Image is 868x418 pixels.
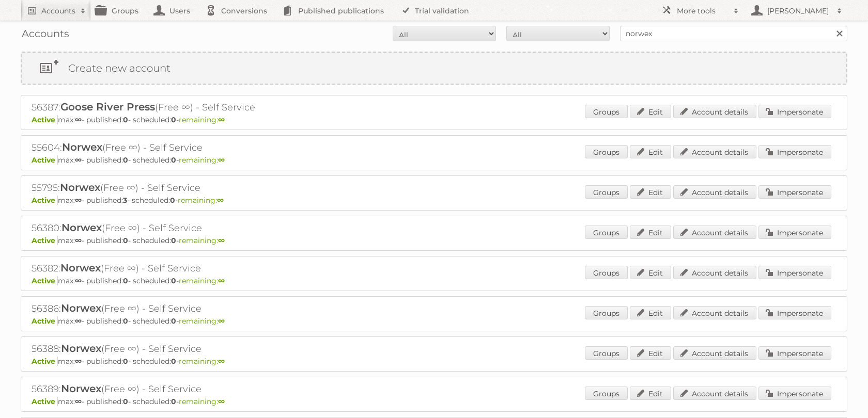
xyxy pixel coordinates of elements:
strong: 0 [171,357,176,366]
strong: ∞ [75,236,82,245]
a: Impersonate [758,105,831,118]
span: Active [32,357,58,366]
a: Groups [585,266,628,279]
strong: 0 [123,236,128,245]
h2: 56386: (Free ∞) - Self Service [32,302,393,315]
strong: ∞ [75,276,82,285]
span: remaining: [179,236,225,245]
a: Account details [673,226,756,239]
span: Active [32,196,58,205]
strong: 3 [123,196,127,205]
p: max: - published: - scheduled: - [32,236,836,245]
p: max: - published: - scheduled: - [32,155,836,165]
a: Edit [630,145,671,158]
span: Active [32,115,58,124]
span: remaining: [179,155,225,165]
a: Impersonate [758,306,831,319]
span: remaining: [179,115,225,124]
strong: 0 [170,196,175,205]
strong: 0 [123,357,128,366]
strong: ∞ [75,397,82,406]
a: Groups [585,387,628,400]
a: Edit [630,387,671,400]
strong: ∞ [218,236,225,245]
a: Impersonate [758,346,831,360]
strong: ∞ [218,115,225,124]
span: Norwex [61,382,101,395]
strong: 0 [123,397,128,406]
strong: ∞ [75,316,82,326]
a: Create new account [22,53,846,84]
p: max: - published: - scheduled: - [32,276,836,285]
p: max: - published: - scheduled: - [32,316,836,326]
span: Norwex [60,262,101,274]
span: Goose River Press [60,101,155,113]
a: Groups [585,105,628,118]
strong: ∞ [218,155,225,165]
strong: ∞ [75,357,82,366]
strong: 0 [171,316,176,326]
strong: ∞ [75,155,82,165]
a: Edit [630,346,671,360]
a: Groups [585,346,628,360]
strong: 0 [171,236,176,245]
span: Norwex [61,302,101,314]
a: Groups [585,145,628,158]
strong: 0 [123,276,128,285]
p: max: - published: - scheduled: - [32,397,836,406]
p: max: - published: - scheduled: - [32,357,836,366]
a: Groups [585,306,628,319]
h2: 56382: (Free ∞) - Self Service [32,262,393,275]
span: Norwex [61,342,101,355]
p: max: - published: - scheduled: - [32,196,836,205]
a: Account details [673,346,756,360]
a: Account details [673,145,756,158]
strong: 0 [171,115,176,124]
strong: ∞ [218,397,225,406]
strong: ∞ [217,196,224,205]
span: remaining: [179,276,225,285]
strong: 0 [171,155,176,165]
h2: 56387: (Free ∞) - Self Service [32,101,393,114]
span: Norwex [62,141,102,153]
a: Edit [630,306,671,319]
h2: 56388: (Free ∞) - Self Service [32,342,393,356]
a: Account details [673,306,756,319]
span: remaining: [179,397,225,406]
h2: 56380: (Free ∞) - Self Service [32,221,393,235]
strong: 0 [171,276,176,285]
span: remaining: [179,316,225,326]
a: Edit [630,185,671,199]
a: Impersonate [758,266,831,279]
a: Impersonate [758,185,831,199]
a: Account details [673,266,756,279]
span: Active [32,276,58,285]
span: Active [32,316,58,326]
a: Edit [630,105,671,118]
a: Edit [630,266,671,279]
strong: ∞ [218,357,225,366]
strong: 0 [123,316,128,326]
a: Edit [630,226,671,239]
span: remaining: [178,196,224,205]
a: Account details [673,105,756,118]
a: Groups [585,226,628,239]
p: max: - published: - scheduled: - [32,115,836,124]
strong: ∞ [218,316,225,326]
span: Active [32,397,58,406]
strong: 0 [171,397,176,406]
strong: ∞ [75,115,82,124]
a: Impersonate [758,387,831,400]
a: Account details [673,185,756,199]
a: Impersonate [758,226,831,239]
h2: Accounts [41,6,75,16]
h2: More tools [677,6,729,16]
span: Norwex [61,221,102,234]
h2: 55795: (Free ∞) - Self Service [32,181,393,195]
a: Impersonate [758,145,831,158]
strong: 0 [123,115,128,124]
h2: 55604: (Free ∞) - Self Service [32,141,393,154]
strong: ∞ [75,196,82,205]
span: Norwex [60,181,100,194]
span: Active [32,236,58,245]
